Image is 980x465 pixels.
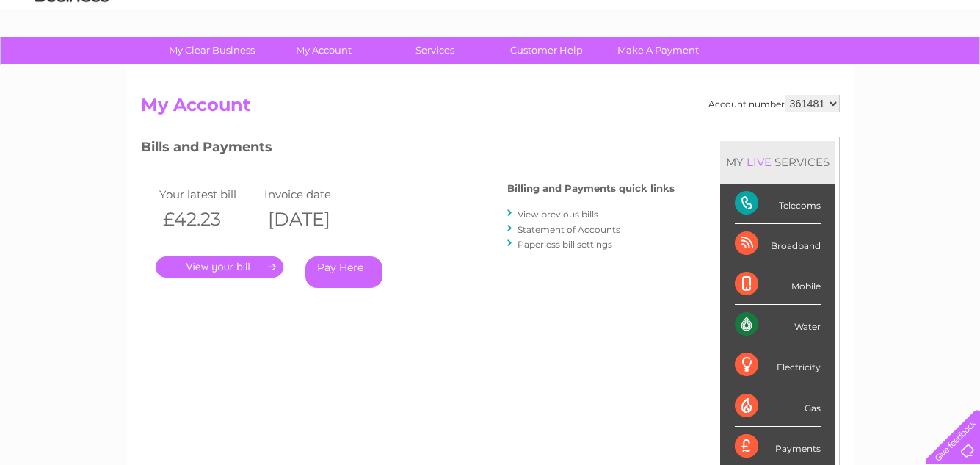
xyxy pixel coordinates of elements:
[598,37,719,64] a: Make A Payment
[141,95,840,123] h2: My Account
[799,62,843,73] a: Telecoms
[518,224,620,235] a: Statement of Accounts
[486,37,607,64] a: Customer Help
[507,183,675,194] h4: Billing and Payments quick links
[735,386,821,427] div: Gas
[374,37,496,64] a: Services
[744,155,774,169] div: LIVE
[735,345,821,386] div: Electricity
[735,264,821,305] div: Mobile
[703,7,805,26] a: 0333 014 3131
[261,184,366,204] td: Invoice date
[144,8,838,71] div: Clear Business is a trading name of Verastar Limited (registered in [GEOGRAPHIC_DATA] No. 3667643...
[261,204,366,234] th: [DATE]
[852,62,874,73] a: Blog
[735,184,821,224] div: Telecoms
[141,137,675,162] h3: Bills and Payments
[882,62,918,73] a: Contact
[735,305,821,345] div: Water
[151,37,272,64] a: My Clear Business
[720,141,835,183] div: MY SERVICES
[735,224,821,264] div: Broadband
[35,38,109,83] img: logo.png
[518,239,612,250] a: Paperless bill settings
[156,256,283,278] a: .
[156,184,261,204] td: Your latest bill
[263,37,384,64] a: My Account
[305,256,382,288] a: Pay Here
[518,209,598,220] a: View previous bills
[156,204,261,234] th: £42.23
[758,62,791,73] a: Energy
[932,62,966,73] a: Log out
[708,95,840,112] div: Account number
[722,62,749,73] a: Water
